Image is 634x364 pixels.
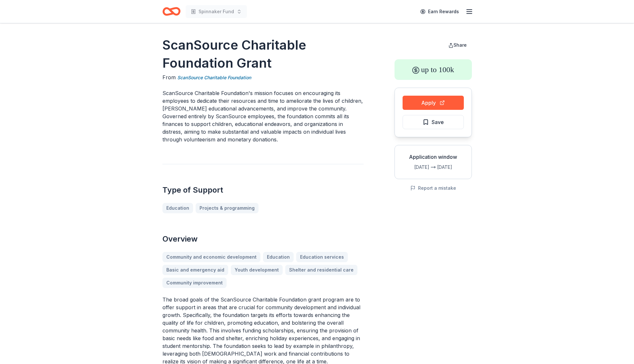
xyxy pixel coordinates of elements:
div: [DATE] [437,163,466,171]
a: Home [162,4,180,19]
span: Spinnaker Fund [199,8,234,15]
button: Apply [403,96,464,110]
div: From [162,73,364,81]
h2: Overview [162,234,364,244]
div: Application window [400,153,466,161]
a: ScanSource Charitable Foundation [177,74,251,81]
div: [DATE] [400,163,429,171]
a: Earn Rewards [416,6,463,17]
button: Share [443,39,472,52]
p: ScanSource Charitable Foundation's mission focuses on encouraging its employees to dedicate their... [162,89,364,143]
h1: ScanSource Charitable Foundation Grant [162,36,364,72]
h2: Type of Support [162,185,364,195]
a: Education [162,203,193,213]
button: Save [403,115,464,129]
div: up to 100k [395,59,472,80]
button: Report a mistake [410,184,456,192]
span: Save [432,118,444,126]
button: Spinnaker Fund [186,5,247,18]
a: Projects & programming [196,203,258,213]
span: Share [454,42,467,48]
